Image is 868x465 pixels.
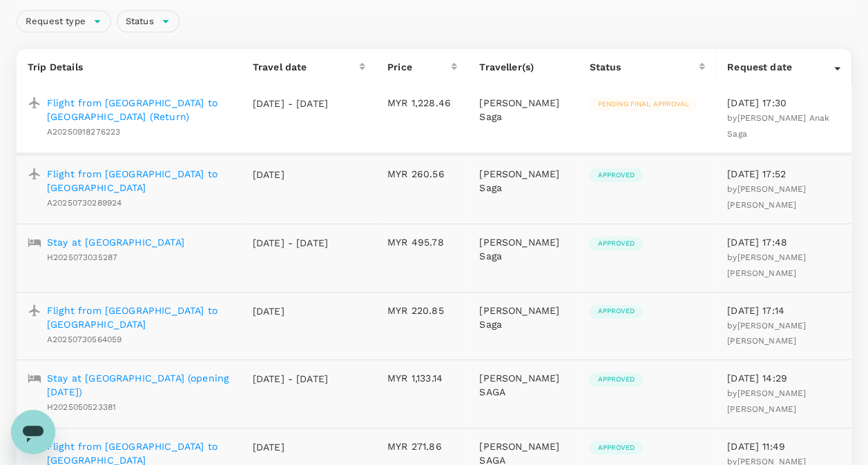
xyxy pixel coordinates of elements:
[117,15,162,28] span: Status
[589,239,642,248] span: Approved
[253,97,329,110] p: [DATE] - [DATE]
[727,388,806,414] span: [PERSON_NAME] [PERSON_NAME]
[727,60,834,74] div: Request date
[727,321,806,346] span: [PERSON_NAME] [PERSON_NAME]
[727,113,829,139] span: by
[479,96,567,123] p: [PERSON_NAME] Saga
[727,167,840,181] p: [DATE] 17:52
[28,60,231,74] p: Trip Details
[387,60,451,74] div: Price
[479,60,567,74] p: Traveller(s)
[47,167,231,195] a: Flight from [GEOGRAPHIC_DATA] to [GEOGRAPHIC_DATA]
[727,184,806,210] span: by
[589,443,642,453] span: Approved
[589,99,697,109] span: Pending final approval
[727,235,840,249] p: [DATE] 17:48
[253,60,359,74] div: Travel date
[727,253,806,278] span: [PERSON_NAME] [PERSON_NAME]
[117,10,180,32] div: Status
[479,167,567,195] p: [PERSON_NAME] Saga
[589,375,642,384] span: Approved
[387,304,457,317] p: MYR 220.85
[727,321,806,346] span: by
[387,235,457,249] p: MYR 495.78
[387,167,457,181] p: MYR 260.56
[727,113,829,139] span: [PERSON_NAME] Anak Saga
[727,96,840,110] p: [DATE] 17:30
[47,402,116,412] span: H2025050523381
[47,253,117,262] span: H2025073035287
[47,335,122,344] span: A20250730564059
[727,184,806,210] span: [PERSON_NAME] [PERSON_NAME]
[47,127,120,137] span: A20250918276223
[727,371,840,385] p: [DATE] 14:29
[479,304,567,331] p: [PERSON_NAME] Saga
[17,10,111,32] div: Request type
[17,15,94,28] span: Request type
[727,439,840,453] p: [DATE] 11:49
[727,388,806,414] span: by
[47,198,122,208] span: A20250730289924
[47,371,231,399] a: Stay at [GEOGRAPHIC_DATA] (opening [DATE])
[253,236,329,250] p: [DATE] - [DATE]
[253,168,329,181] p: [DATE]
[47,96,231,123] a: Flight from [GEOGRAPHIC_DATA] to [GEOGRAPHIC_DATA] (Return)
[253,304,329,318] p: [DATE]
[479,371,567,399] p: [PERSON_NAME] SAGA
[727,304,840,317] p: [DATE] 17:14
[387,96,457,110] p: MYR 1,228.46
[387,371,457,385] p: MYR 1,133.14
[727,253,806,278] span: by
[47,235,184,249] a: Stay at [GEOGRAPHIC_DATA]
[253,440,329,454] p: [DATE]
[589,170,642,180] span: Approved
[589,306,642,316] span: Approved
[47,304,231,331] a: Flight from [GEOGRAPHIC_DATA] to [GEOGRAPHIC_DATA]
[11,410,55,454] iframe: Button to launch messaging window
[387,439,457,453] p: MYR 271.86
[253,372,329,386] p: [DATE] - [DATE]
[479,235,567,263] p: [PERSON_NAME] Saga
[589,60,699,74] div: Status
